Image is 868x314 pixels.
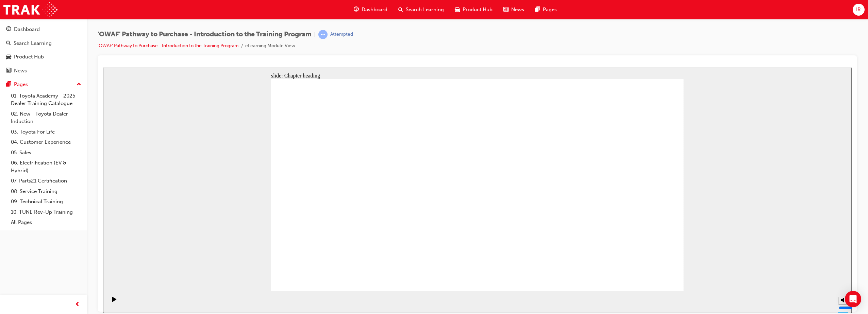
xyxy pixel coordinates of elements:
[8,137,84,147] a: 04. Customer Experience
[3,65,84,77] a: News
[14,67,27,75] div: News
[856,6,861,14] span: IR
[77,80,81,89] span: up-icon
[3,37,84,50] a: Search Learning
[530,3,562,17] a: pages-iconPages
[406,6,444,14] span: Search Learning
[245,42,295,50] li: eLearning Module View
[8,158,84,176] a: 06. Electrification (EV & Hybrid)
[362,6,387,14] span: Dashboard
[498,3,530,17] a: news-iconNews
[3,2,57,17] img: Trak
[535,5,540,14] span: pages-icon
[455,5,460,14] span: car-icon
[511,6,524,14] span: News
[503,5,508,14] span: news-icon
[314,31,316,38] span: |
[463,6,493,14] span: Product Hub
[348,3,393,17] a: guage-iconDashboard
[8,91,84,109] a: 01. Toyota Academy - 2025 Dealer Training Catalogue
[8,186,84,197] a: 08. Service Training
[330,31,353,38] div: Attempted
[3,78,84,91] button: Pages
[6,82,11,88] span: pages-icon
[736,238,780,243] input: volume
[3,22,84,78] button: DashboardSearch LearningProduct HubNews
[14,81,28,88] div: Pages
[8,207,84,217] a: 10. TUNE Rev-Up Training
[853,4,865,16] button: IR
[735,229,746,237] button: Mute (Ctrl+Alt+M)
[8,217,84,228] a: All Pages
[845,291,861,307] div: Open Intercom Messenger
[75,300,80,309] span: prev-icon
[98,43,238,49] a: 'OWAF' Pathway to Purchase - Introduction to the Training Program
[14,53,44,61] div: Product Hub
[8,196,84,207] a: 09. Technical Training
[318,30,328,39] span: learningRecordVerb_ATTEMPT-icon
[3,51,84,63] a: Product Hub
[6,54,11,60] span: car-icon
[6,27,11,33] span: guage-icon
[3,23,84,36] a: Dashboard
[8,127,84,137] a: 03. Toyota For Life
[14,25,40,33] div: Dashboard
[354,5,359,14] span: guage-icon
[3,229,15,240] button: Play (Ctrl+Alt+P)
[398,5,403,14] span: search-icon
[98,31,312,38] span: 'OWAF' Pathway to Purchase - Introduction to the Training Program
[6,40,11,47] span: search-icon
[3,223,15,245] div: playback controls
[8,109,84,127] a: 02. New - Toyota Dealer Induction
[8,147,84,158] a: 05. Sales
[449,3,498,17] a: car-iconProduct Hub
[14,39,52,47] div: Search Learning
[732,223,745,245] div: misc controls
[6,68,11,74] span: news-icon
[8,176,84,186] a: 07. Parts21 Certification
[543,6,557,14] span: Pages
[393,3,449,17] a: search-iconSearch Learning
